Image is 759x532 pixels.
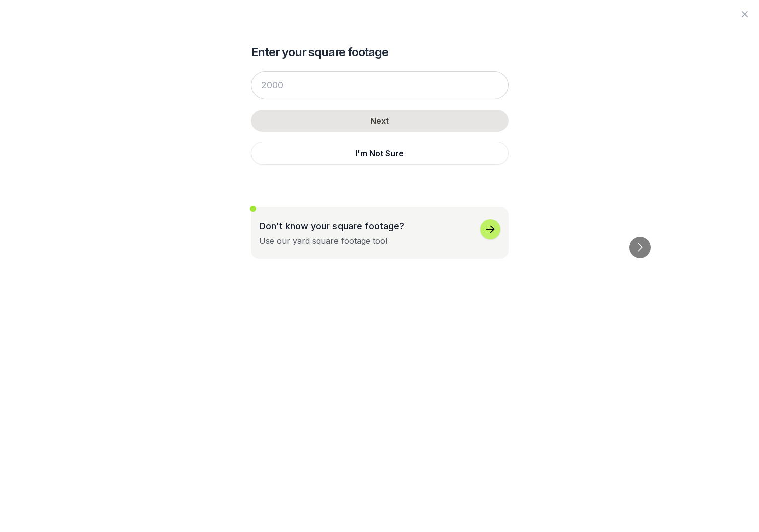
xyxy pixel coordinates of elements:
[251,110,509,132] button: Next
[251,207,509,259] button: Don't know your square footage?Use our yard square footage tool
[629,237,651,258] button: Go to next slide
[251,142,509,165] button: I'm Not Sure
[251,44,509,60] h2: Enter your square footage
[259,235,387,247] div: Use our yard square footage tool
[259,219,404,233] p: Don't know your square footage?
[251,71,509,99] input: 2000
